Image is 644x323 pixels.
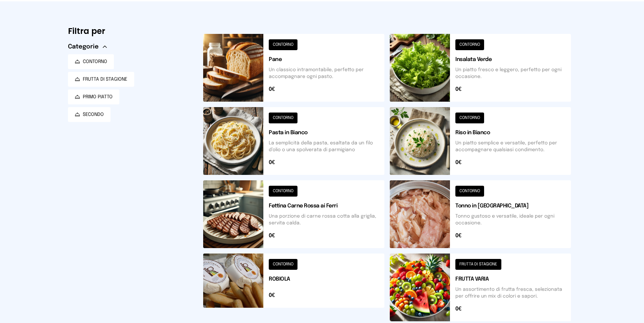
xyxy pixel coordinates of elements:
span: PRIMO PIATTO [83,94,113,100]
button: SECONDO [68,107,111,122]
span: CONTORNO [83,58,107,65]
span: Categorie [68,42,99,52]
span: FRUTTA DI STAGIONE [83,76,127,83]
button: FRUTTA DI STAGIONE [68,72,134,87]
button: CONTORNO [68,54,114,69]
button: PRIMO PIATTO [68,89,119,104]
h6: Filtra per [68,26,192,37]
span: SECONDO [83,111,104,118]
button: Categorie [68,42,107,52]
